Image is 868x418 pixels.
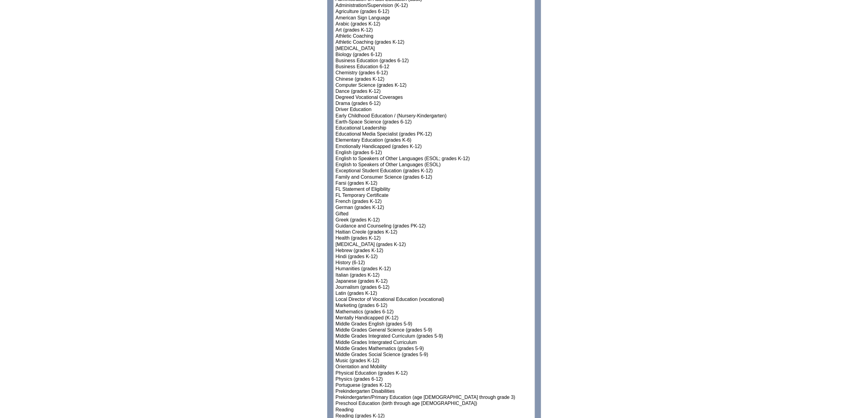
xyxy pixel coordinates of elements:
[335,76,533,83] option: Chinese (grades K-12)
[335,52,533,58] option: Biology (grades 6-12)
[335,9,533,15] option: Agriculture (grades 6-12)
[335,401,533,407] option: Preschool Education (birth through age [DEMOGRAPHIC_DATA])
[335,266,533,272] option: Humanities (grades K-12)
[335,211,533,217] option: Gifted
[335,3,533,9] option: Administration/Supervision (K-12)
[335,39,533,46] option: Athletic Coaching (grades K-12)
[335,358,533,364] option: Music (grades K-12)
[335,187,533,193] option: FL Statement of Eligibility
[335,333,533,339] option: Middle Grades Integrated Curriculum (grades 5-9)
[335,260,533,266] option: History (6-12)
[335,389,533,395] option: Prekindergarten Disabilities
[335,15,533,21] option: American Sign Language
[335,46,533,52] option: [MEDICAL_DATA]
[335,144,533,150] option: Emotionally Handicapped (grades K-12)
[335,407,533,413] option: Reading
[335,101,533,107] option: Drama (grades 6-12)
[335,297,533,303] option: Local Director of Vocational Education (vocational)
[335,107,533,113] option: Driver Education
[335,27,533,33] option: Art (grades K-12)
[335,217,533,223] option: Greek (grades K-12)
[335,168,533,174] option: Exceptional Student Education (grades K-12)
[335,205,533,211] option: German (grades K-12)
[335,291,533,297] option: Latin (grades K-12)
[335,364,533,370] option: Orientation and Mobility
[335,315,533,321] option: Mentally Handicapped (K-12)
[335,119,533,125] option: Earth-Space Science (grades 6-12)
[335,125,533,131] option: Educational Leadership
[335,340,533,346] option: Middle Grades Intergrated Curriculum
[335,383,533,389] option: Portuguese (grades K-12)
[335,137,533,143] option: Elementary Education (grades K-6)
[335,346,533,352] option: Middle Grades Mathematics (grades 5-9)
[335,21,533,27] option: Arabic (grades K-12)
[335,376,533,383] option: Physics (grades 6-12)
[335,89,533,95] option: Dance (grades K-12)
[335,321,533,327] option: Middle Grades English (grades 5-9)
[335,395,533,401] option: Prekindergarten/Primary Education (age [DEMOGRAPHIC_DATA] through grade 3)
[335,254,533,260] option: Hindi (grades K-12)
[335,83,533,89] option: Computer Science (grades K-12)
[335,278,533,285] option: Japanese (grades K-12)
[335,309,533,315] option: Mathematics (grades 6-12)
[335,131,533,137] option: Educational Media Specialist (grades PK-12)
[335,58,533,64] option: Business Education (grades 6-12)
[335,235,533,241] option: Health (grades K-12)
[335,285,533,291] option: Journalism (grades 6-12)
[335,174,533,180] option: Family and Consumer Science (grades 6-12)
[335,70,533,76] option: Chemistry (grades 6-12)
[335,162,533,168] option: English to Speakers of Other Languages (ESOL)
[335,272,533,278] option: Italian (grades K-12)
[335,156,533,162] option: English to Speakers of Other Languages (ESOL; grades K-12)
[335,193,533,199] option: FL Temporary Certificate
[335,229,533,235] option: Haitian Creole (grades K-12)
[335,242,533,248] option: [MEDICAL_DATA] (grades K-12)
[335,248,533,254] option: Hebrew (grades K-12)
[335,199,533,205] option: French (grades K-12)
[335,33,533,39] option: Athletic Coaching
[335,150,533,156] option: English (grades 6-12)
[335,303,533,309] option: Marketing (grades 6-12)
[335,352,533,358] option: Middle Grades Social Science (grades 5-9)
[335,180,533,187] option: Farsi (grades K-12)
[335,64,533,70] option: Business Education 6-12
[335,223,533,229] option: Guidance and Counseling (grades PK-12)
[335,327,533,333] option: Middle Grades General Science (grades 5-9)
[335,95,533,101] option: Degreed Vocational Coverages
[335,370,533,376] option: Physical Education (grades K-12)
[335,113,533,119] option: Early Childhood Education / (Nursery-Kindergarten)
